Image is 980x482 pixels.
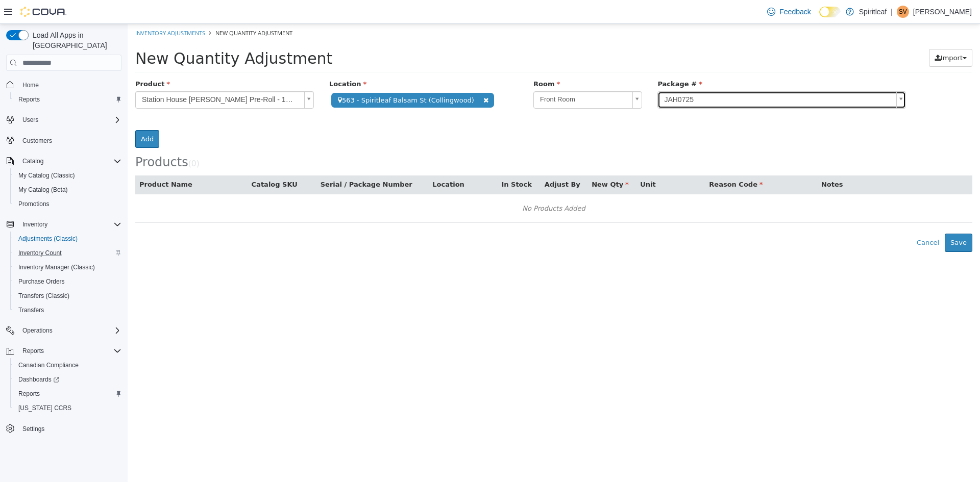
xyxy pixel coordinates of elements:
[10,289,126,303] button: Transfers (Classic)
[694,156,717,166] button: Notes
[18,324,121,337] span: Operations
[18,171,75,180] span: My Catalog (Classic)
[18,422,121,435] span: Settings
[14,275,69,288] a: Purchase Orders
[2,421,126,436] button: Settings
[18,375,59,384] span: Dashboards
[18,324,57,337] button: Operations
[14,93,44,106] a: Reports
[2,344,126,358] button: Reports
[10,372,126,387] a: Dashboards
[14,359,121,371] span: Canadian Compliance
[8,56,42,64] span: Product
[891,6,893,18] p: |
[22,137,52,145] span: Customers
[859,6,887,18] p: Spiritleaf
[10,168,126,183] button: My Catalog (Classic)
[14,233,82,245] a: Adjustments (Classic)
[204,69,366,84] span: 563 - Spiritleaf Balsam St (Collingwood)
[18,114,121,126] span: Users
[22,81,39,89] span: Home
[464,157,501,164] span: New Qty
[10,387,126,401] button: Reports
[14,247,66,259] a: Inventory Count
[10,183,126,197] button: My Catalog (Beta)
[18,361,79,369] span: Canadian Compliance
[20,7,66,17] img: Cova
[14,402,76,414] a: [US_STATE] CCRS
[417,156,455,166] button: Adjust By
[8,131,61,145] span: Products
[8,68,173,84] span: Station House [PERSON_NAME] Pre-Roll - 1 x .5g
[18,79,43,91] a: Home
[14,304,121,316] span: Transfers
[10,274,126,289] button: Purchase Orders
[29,30,121,50] span: Load All Apps in [GEOGRAPHIC_DATA]
[14,177,838,192] div: No Products Added
[14,198,121,210] span: Promotions
[18,277,65,286] span: Purchase Orders
[897,6,909,18] div: Silas V
[14,290,73,302] a: Transfers (Classic)
[10,92,126,107] button: Reports
[10,358,126,372] button: Canadian Compliance
[512,156,530,166] button: Unit
[819,7,841,17] input: Dark Mode
[14,388,121,400] span: Reports
[581,157,635,164] span: Reason Code
[18,114,42,126] button: Users
[406,67,514,85] a: Front Room
[88,5,165,13] span: New Quantity Adjustment
[817,210,845,228] button: Save
[18,306,44,314] span: Transfers
[10,232,126,246] button: Adjustments (Classic)
[8,67,186,85] a: Station House [PERSON_NAME] Pre-Roll - 1 x .5g
[779,7,811,17] span: Feedback
[22,157,43,165] span: Catalog
[530,67,778,85] a: JAH0725
[18,390,40,398] span: Reports
[14,184,72,196] a: My Catalog (Beta)
[14,198,54,210] a: Promotions
[8,5,78,13] a: Inventory Adjustments
[14,304,48,316] a: Transfers
[18,263,95,271] span: Inventory Manager (Classic)
[18,235,78,243] span: Adjustments (Classic)
[124,156,172,166] button: Catalog SKU
[10,260,126,274] button: Inventory Manager (Classic)
[14,169,121,182] span: My Catalog (Classic)
[18,155,121,167] span: Catalog
[14,261,121,273] span: Inventory Manager (Classic)
[22,220,47,229] span: Inventory
[12,156,67,166] button: Product Name
[14,261,99,273] a: Inventory Manager (Classic)
[2,323,126,338] button: Operations
[18,78,121,91] span: Home
[22,425,44,433] span: Settings
[10,246,126,260] button: Inventory Count
[18,218,121,231] span: Inventory
[801,25,845,43] button: Import
[18,186,68,194] span: My Catalog (Beta)
[2,77,126,92] button: Home
[14,290,121,302] span: Transfers (Classic)
[18,249,62,257] span: Inventory Count
[18,134,121,147] span: Customers
[530,68,765,84] span: JAH0725
[14,388,44,400] a: Reports
[8,106,32,124] button: Add
[813,30,835,38] span: Import
[18,135,56,147] a: Customers
[783,210,817,228] button: Cancel
[193,156,287,166] button: Serial / Package Number
[14,373,63,386] a: Dashboards
[14,93,121,106] span: Reports
[2,217,126,232] button: Inventory
[14,359,83,371] a: Canadian Compliance
[406,56,432,64] span: Room
[18,155,47,167] button: Catalog
[899,6,907,18] span: SV
[10,197,126,211] button: Promotions
[2,113,126,127] button: Users
[14,402,121,414] span: Washington CCRS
